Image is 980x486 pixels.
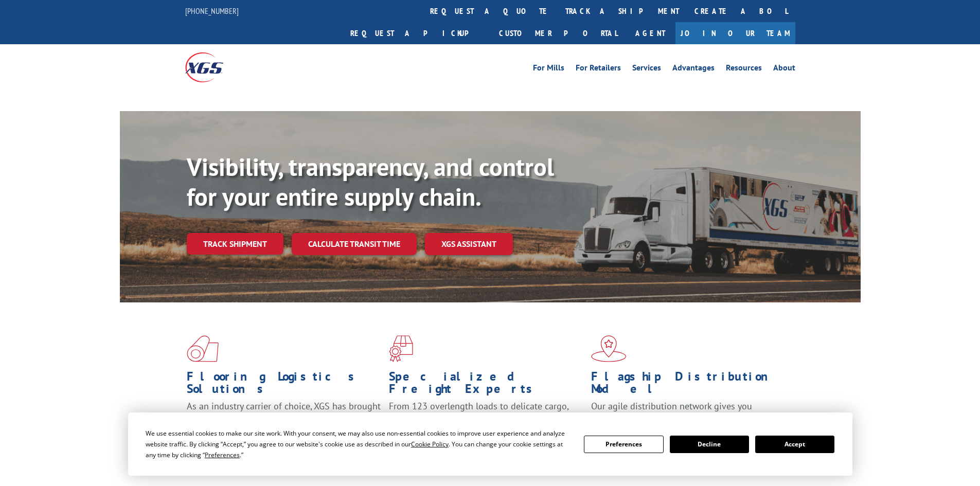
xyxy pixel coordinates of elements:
h1: Flooring Logistics Solutions [187,370,381,400]
a: Agent [625,22,675,44]
img: xgs-icon-total-supply-chain-intelligence-red [187,335,219,362]
a: About [773,64,795,75]
span: As an industry carrier of choice, XGS has brought innovation and dedication to flooring logistics... [187,400,381,437]
img: xgs-icon-flagship-distribution-model-red [591,335,627,362]
span: Preferences [205,451,240,459]
p: From 123 overlength loads to delicate cargo, our experienced staff knows the best way to move you... [389,400,583,446]
h1: Specialized Freight Experts [389,370,583,400]
a: Customer Portal [491,22,625,44]
b: Visibility, transparency, and control for your entire supply chain. [187,151,554,212]
button: Accept [755,436,834,453]
h1: Flagship Distribution Model [591,370,786,400]
div: Cookie Consent Prompt [128,412,852,476]
a: Join Our Team [675,22,795,44]
a: For Retailers [576,64,621,75]
div: We use essential cookies to make our site work. With your consent, we may also use non-essential ... [146,428,572,460]
a: For Mills [533,64,564,75]
a: Calculate transit time [292,233,417,255]
a: Resources [726,64,762,75]
a: Track shipment [187,233,283,255]
a: Advantages [672,64,715,75]
button: Preferences [584,436,663,453]
a: [PHONE_NUMBER] [185,6,239,16]
img: xgs-icon-focused-on-flooring-red [389,335,413,362]
span: Our agile distribution network gives you nationwide inventory management on demand. [591,400,780,424]
button: Decline [670,436,749,453]
span: Cookie Policy [411,440,449,448]
a: Request a pickup [343,22,491,44]
a: Services [632,64,661,75]
a: XGS ASSISTANT [425,233,513,255]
